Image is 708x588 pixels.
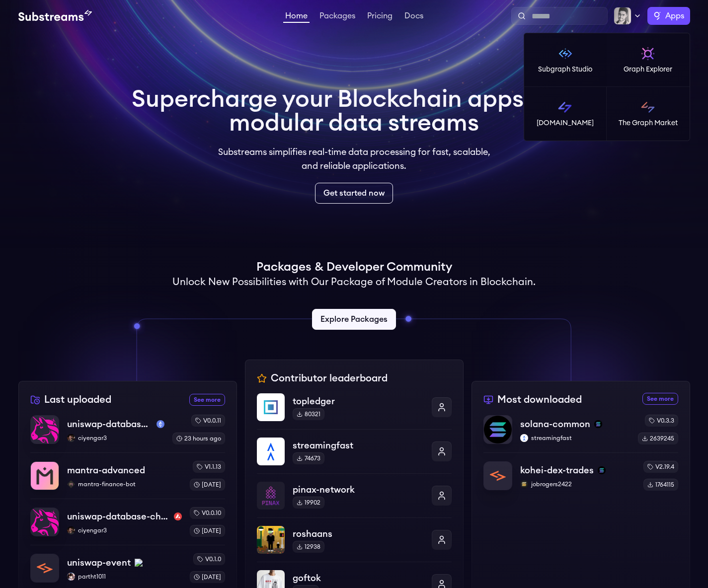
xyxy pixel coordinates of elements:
div: [DATE] [190,479,225,491]
a: Packages [317,12,357,22]
div: [DATE] [190,571,225,583]
img: streamingfast [520,434,528,442]
a: See more recently uploaded packages [189,394,225,406]
img: uniswap-event [31,554,59,582]
img: Subgraph Studio logo [557,46,573,62]
p: uniswap-database-changes-sepolia [67,417,153,431]
img: solana-common [484,416,512,443]
img: Graph Explorer logo [640,46,656,62]
img: mantra-finance-bot [67,480,75,488]
img: The Graph logo [653,12,661,20]
p: mantra-advanced [67,463,145,477]
p: uniswap-database-changes-avalanche [67,510,170,523]
img: roshaans [257,526,285,554]
p: [DOMAIN_NAME] [537,118,594,128]
p: goftok [293,571,424,585]
img: avalanche [174,513,182,520]
p: The Graph Market [619,118,678,128]
img: uniswap-database-changes-sepolia [31,416,59,443]
div: 19902 [293,497,324,509]
div: v0.0.10 [190,507,225,519]
p: mantra-finance-bot [67,480,182,488]
p: kohei-dex-trades [520,463,594,477]
a: roshaansroshaans12938 [257,517,452,562]
img: Substream's logo [18,10,92,22]
p: ciyengar3 [67,526,182,534]
div: v0.3.3 [645,415,678,427]
img: uniswap-database-changes-avalanche [31,508,59,536]
div: v0.1.0 [193,553,225,565]
a: Graph Explorer [607,33,690,87]
a: mantra-advancedmantra-advancedmantra-finance-botmantra-finance-botv1.1.13[DATE] [30,452,225,499]
a: Subgraph Studio [524,33,607,87]
img: sepolia [157,420,164,428]
a: solana-commonsolana-commonsolanastreamingfaststreamingfastv0.3.32639245 [483,415,678,452]
div: 23 hours ago [172,433,225,444]
img: mantra-advanced [31,462,59,490]
div: 2639245 [638,433,678,444]
p: solana-common [520,417,590,431]
img: bnb [135,559,143,567]
img: kohei-dex-trades [484,462,512,490]
img: topledger [257,393,285,421]
p: partht1011 [67,573,182,581]
p: Subgraph Studio [538,65,592,74]
a: kohei-dex-tradeskohei-dex-tradessolanajobrogers2422jobrogers2422v2.19.41764115 [483,452,678,491]
img: solana [598,466,606,474]
a: Home [283,12,310,23]
div: v1.1.13 [193,461,225,473]
img: Substreams logo [557,99,573,115]
div: 80321 [293,408,324,420]
p: Substreams simplifies real-time data processing for fast, scalable, and reliable applications. [211,145,497,173]
p: jobrogers2422 [520,480,635,488]
a: [DOMAIN_NAME] [524,87,607,141]
img: ciyengar3 [67,526,75,534]
p: pinax-network [293,483,424,497]
p: roshaans [293,527,424,541]
img: ciyengar3 [67,434,75,442]
p: streamingfast [520,434,630,442]
p: Graph Explorer [624,65,672,74]
a: See more most downloaded packages [642,393,678,405]
h2: Unlock New Possibilities with Our Package of Module Creators in Blockchain. [172,275,536,289]
div: 74673 [293,452,324,464]
img: streamingfast [257,438,285,465]
div: 12938 [293,541,324,553]
a: streamingfaststreamingfast74673 [257,429,452,473]
a: pinax-networkpinax-network19902 [257,473,452,517]
h1: Supercharge your Blockchain apps with modular data streams [132,87,577,135]
img: pinax-network [257,482,285,510]
img: jobrogers2422 [520,480,528,488]
p: topledger [293,394,424,408]
img: The Graph Market logo [640,99,656,115]
h1: Packages & Developer Community [256,259,452,275]
a: Pricing [365,12,394,22]
a: The Graph Market [607,87,690,141]
p: uniswap-event [67,556,131,570]
p: ciyengar3 [67,434,164,442]
div: [DATE] [190,525,225,537]
a: Get started now [315,183,393,204]
a: uniswap-database-changes-sepoliauniswap-database-changes-sepoliasepoliaciyengar3ciyengar3v0.0.112... [30,415,225,452]
img: solana [594,420,602,428]
div: v2.19.4 [643,461,678,473]
img: partht1011 [67,573,75,581]
a: Explore Packages [312,309,396,330]
div: v0.0.11 [191,415,225,427]
span: Apps [665,10,684,22]
img: Profile [614,7,631,25]
a: uniswap-database-changes-avalancheuniswap-database-changes-avalancheavalancheciyengar3ciyengar3v0... [30,499,225,545]
a: topledgertopledger80321 [257,393,452,429]
a: Docs [402,12,425,22]
div: 1764115 [643,479,678,491]
p: streamingfast [293,439,424,452]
